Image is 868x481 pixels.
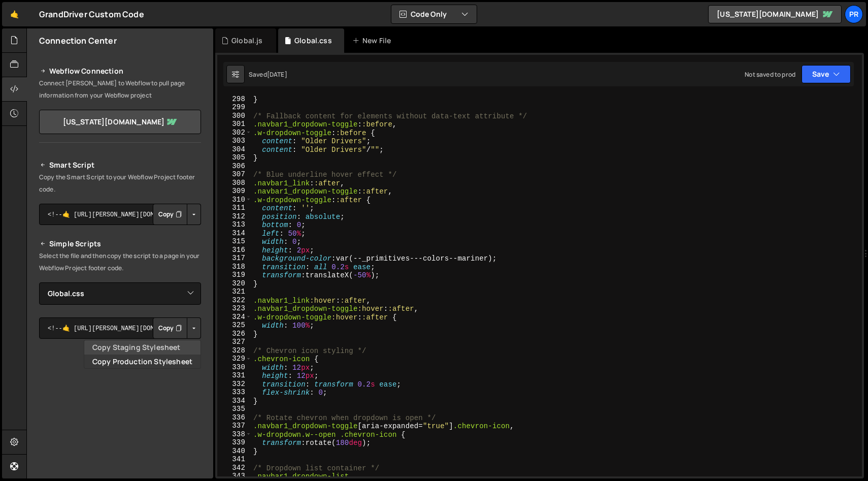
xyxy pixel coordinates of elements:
div: GrandDriver Custom Code [39,8,144,20]
div: 318 [217,263,252,271]
div: 340 [217,447,252,456]
div: New File [352,36,395,46]
button: Code Only [391,5,477,23]
iframe: YouTube video player [39,356,202,447]
div: 339 [217,438,252,447]
div: 342 [217,464,252,472]
div: 315 [217,237,252,246]
div: 325 [217,321,252,330]
div: 313 [217,220,252,229]
div: Button group with nested dropdown [153,204,201,225]
p: Connect [PERSON_NAME] to Webflow to pull page information from your Webflow project [39,77,201,102]
div: 321 [217,287,252,296]
div: Saved [249,70,287,79]
div: 320 [217,279,252,288]
div: 341 [217,455,252,464]
button: Copy [153,204,187,225]
div: 322 [217,296,252,305]
div: 329 [217,355,252,363]
h2: Webflow Connection [39,65,201,77]
div: 298 [217,95,252,104]
div: 308 [217,179,252,187]
div: 305 [217,153,252,162]
h2: Connection Center [39,35,117,46]
button: Copy [153,317,187,339]
div: 331 [217,371,252,380]
div: 327 [217,338,252,346]
div: 299 [217,103,252,112]
button: Save [802,65,851,83]
a: 🤙 [2,2,27,26]
div: 334 [217,397,252,405]
div: 312 [217,212,252,221]
div: 338 [217,430,252,439]
div: 311 [217,204,252,212]
div: 310 [217,196,252,204]
div: 316 [217,246,252,254]
div: 332 [217,380,252,389]
div: 314 [217,229,252,238]
div: Button group with nested dropdown [153,317,201,339]
div: 330 [217,363,252,372]
div: 303 [217,137,252,145]
a: PR [845,5,863,23]
div: Global.js [231,36,262,46]
a: [US_STATE][DOMAIN_NAME] [39,110,201,134]
div: 326 [217,330,252,338]
div: 300 [217,112,252,120]
p: Select the file and then copy the script to a page in your Webflow Project footer code. [39,250,201,274]
textarea: <!--🤙 [URL][PERSON_NAME][DOMAIN_NAME]> <script>document.addEventListener("DOMContentLoaded", func... [39,317,201,339]
div: 335 [217,405,252,413]
div: 328 [217,346,252,355]
a: [US_STATE][DOMAIN_NAME] [708,5,842,23]
div: 317 [217,254,252,263]
textarea: <!--🤙 [URL][PERSON_NAME][DOMAIN_NAME]> <script>document.addEventListener("DOMContentLoaded", func... [39,204,201,225]
a: Copy Staging Stylesheet [84,340,201,355]
div: 301 [217,120,252,129]
div: 307 [217,170,252,179]
h2: Simple Scripts [39,238,201,250]
p: Copy the Smart Script to your Webflow Project footer code. [39,171,201,196]
div: 304 [217,145,252,154]
div: 336 [217,413,252,422]
div: 302 [217,129,252,137]
div: 319 [217,271,252,279]
div: Global.css [294,36,332,46]
div: 323 [217,304,252,313]
div: 324 [217,313,252,322]
a: Copy Production Stylesheet [84,355,201,369]
div: Not saved to prod [745,70,795,79]
div: [DATE] [267,70,287,79]
div: 343 [217,472,252,480]
div: 306 [217,162,252,171]
div: 309 [217,187,252,196]
h2: Smart Script [39,159,201,171]
div: 337 [217,422,252,430]
div: 333 [217,388,252,397]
